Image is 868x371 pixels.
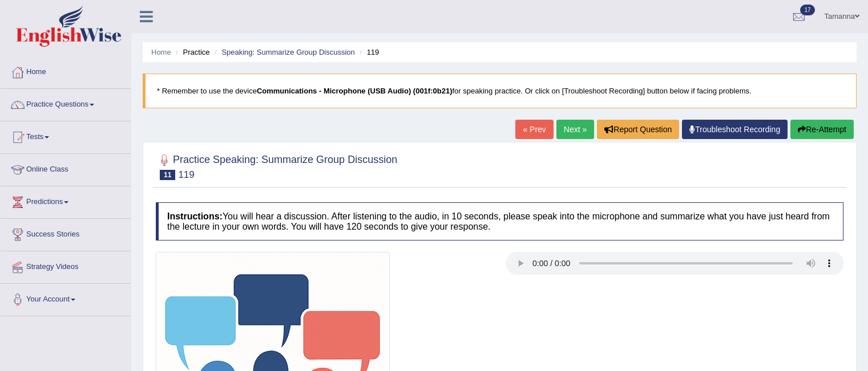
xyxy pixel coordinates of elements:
small: 119 [178,169,194,180]
a: Next » [556,120,594,139]
a: Tests [1,121,131,150]
button: Report Question [597,120,679,139]
a: Your Account [1,284,131,312]
li: 119 [357,47,379,58]
a: Success Stories [1,219,131,247]
a: Troubleshoot Recording [682,120,788,139]
span: 11 [160,170,175,180]
blockquote: * Remember to use the device for speaking practice. Or click on [Troubleshoot Recording] button b... [143,74,857,108]
button: Re-Attempt [790,120,854,139]
b: Communications - Microphone (USB Audio) (001f:0b21) [257,87,453,95]
a: Home [151,48,171,56]
a: Practice Questions [1,89,131,117]
a: « Prev [515,120,553,139]
li: Practice [173,47,209,58]
span: 17 [800,5,814,15]
h4: You will hear a discussion. After listening to the audio, in 10 seconds, please speak into the mi... [156,202,843,240]
a: Speaking: Summarize Group Discussion [221,48,354,56]
b: Instructions: [167,211,223,221]
a: Strategy Videos [1,251,131,280]
h2: Practice Speaking: Summarize Group Discussion [156,152,397,180]
a: Home [1,56,131,85]
a: Online Class [1,154,131,182]
a: Predictions [1,186,131,215]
